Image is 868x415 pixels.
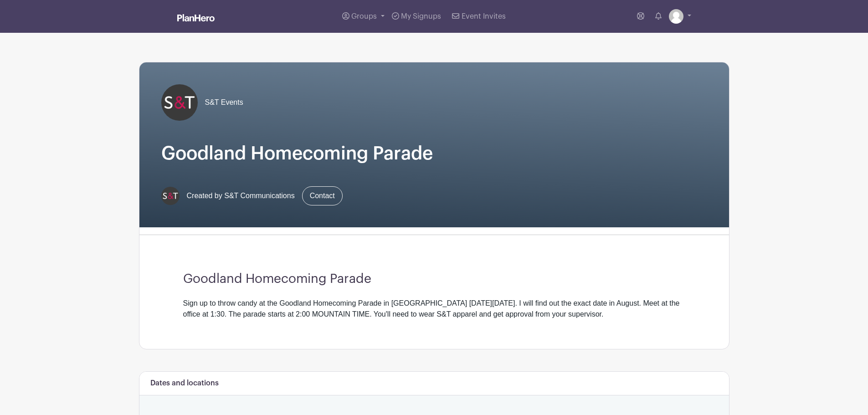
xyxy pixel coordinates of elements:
div: Sign up to throw candy at the Goodland Homecoming Parade in [GEOGRAPHIC_DATA] [DATE][DATE]. I wil... [183,298,685,320]
h3: Goodland Homecoming Parade [183,272,685,287]
img: logo_white-6c42ec7e38ccf1d336a20a19083b03d10ae64f83f12c07503d8b9e83406b4c7d.svg [177,14,215,21]
span: My Signups [401,13,441,20]
span: Event Invites [462,13,506,20]
span: Groups [351,13,377,20]
h1: Goodland Homecoming Parade [161,143,707,164]
span: Created by S&T Communications [187,190,295,201]
a: Contact [302,186,343,205]
img: s-and-t-logo-planhero.png [161,187,180,205]
h6: Dates and locations [150,379,219,388]
img: default-ce2991bfa6775e67f084385cd625a349d9dcbb7a52a09fb2fda1e96e2d18dcdb.png [669,9,683,24]
img: s-and-t-logo-planhero.png [161,84,198,121]
span: S&T Events [205,97,243,108]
